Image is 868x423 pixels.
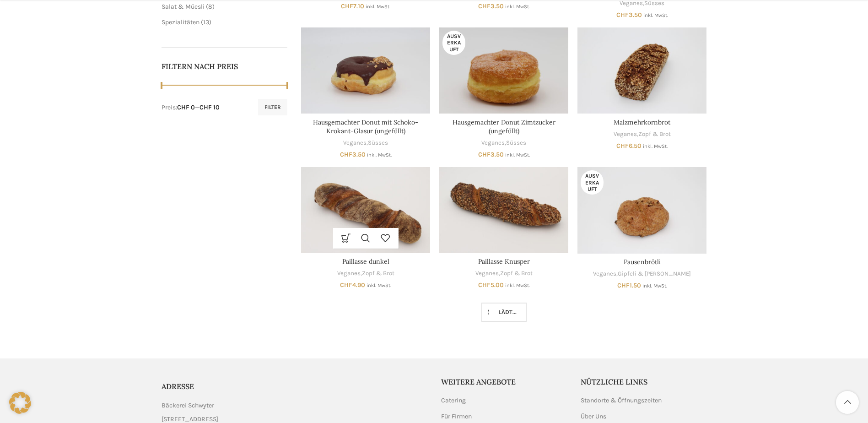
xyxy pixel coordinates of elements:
a: Veganes [343,139,367,147]
span: CHF [616,142,629,150]
span: 8 [208,3,212,11]
a: Malzmehrkornbrot [614,118,670,126]
a: Paillasse Knusper [439,167,568,253]
a: Zopf & Brot [500,269,533,278]
bdi: 6.50 [616,142,642,150]
small: inkl. MwSt. [367,282,391,288]
small: inkl. MwSt. [505,4,530,10]
a: Paillasse Knusper [478,257,530,266]
span: CHF [616,11,629,19]
a: Für Firmen [441,412,473,421]
span: CHF [340,281,352,289]
small: inkl. MwSt. [505,282,530,288]
span: CHF [340,151,352,158]
bdi: 3.50 [478,2,504,10]
a: Pausenbrötli [624,258,661,266]
bdi: 3.50 [478,151,504,158]
small: inkl. MwSt. [505,152,530,158]
a: Standorte & Öffnungszeiten [581,396,663,405]
bdi: 5.00 [478,281,504,289]
a: Catering [441,396,467,405]
span: Bäckerei Schwyter [162,401,214,411]
a: Spezialitäten [162,18,199,26]
a: In den Warenkorb legen: „Paillasse dunkel“ [336,228,356,249]
a: Veganes [337,269,361,278]
div: , [301,269,430,278]
span: CHF 0 [177,103,195,111]
a: Malzmehrkornbrot [577,27,706,114]
div: , [577,270,706,278]
span: CHF [341,2,353,10]
div: , [439,139,568,147]
h5: Weitere Angebote [441,377,567,387]
span: CHF 10 [199,103,220,111]
span: Ausverkauft [581,170,604,195]
div: , [301,139,430,147]
a: Veganes [593,270,616,278]
a: Über Uns [581,412,607,421]
span: ADRESSE [162,382,194,391]
small: inkl. MwSt. [367,152,392,158]
a: Veganes [475,269,499,278]
a: Paillasse dunkel [342,257,389,266]
a: Pausenbrötli [577,167,706,253]
div: , [577,130,706,139]
bdi: 3.50 [340,151,366,158]
a: Hausgemachter Donut Zimtzucker (ungefüllt) [453,118,555,136]
bdi: 1.50 [617,282,641,289]
a: Gipfeli & [PERSON_NAME] [618,270,691,278]
span: CHF [478,2,491,10]
a: Hausgemachter Donut mit Schoko-Krokant-Glasur (ungefüllt) [313,118,418,136]
span: CHF [478,151,491,158]
small: inkl. MwSt. [366,4,390,10]
button: Filter [258,99,287,115]
a: Schnellansicht [356,228,376,249]
div: , [439,269,568,278]
a: Zopf & Brot [638,130,671,139]
div: Preis: — [162,103,220,112]
a: Hausgemachter Donut mit Schoko-Krokant-Glasur (ungefüllt) [301,27,430,114]
a: Veganes [481,139,505,147]
a: Paillasse dunkel [301,167,430,253]
h5: Filtern nach Preis [162,61,288,71]
h5: Nützliche Links [581,377,707,387]
span: 13 [203,18,209,26]
bdi: 7.10 [341,2,364,10]
a: Salat & Müesli [162,3,205,11]
span: CHF [617,282,630,289]
small: inkl. MwSt. [642,283,667,289]
a: Süsses [368,139,388,147]
small: inkl. MwSt. [643,12,668,18]
span: CHF [478,281,491,289]
span: Ausverkauft [442,31,465,55]
bdi: 3.50 [616,11,642,19]
a: Scroll to top button [836,391,859,414]
a: Zopf & Brot [362,269,394,278]
small: inkl. MwSt. [643,143,668,149]
a: Hausgemachter Donut Zimtzucker (ungefüllt) [439,27,568,114]
a: Veganes [614,130,637,139]
a: Süsses [506,139,526,147]
span: Lädt... [491,309,517,316]
bdi: 4.90 [340,281,365,289]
